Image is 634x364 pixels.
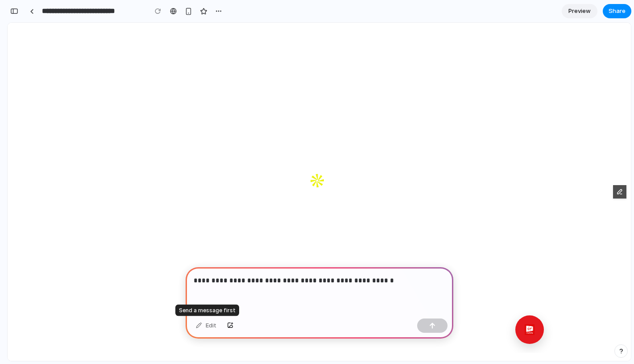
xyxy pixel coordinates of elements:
[603,4,631,18] button: Share
[438,302,449,312] img: Chat
[562,4,597,18] a: Preview
[605,162,619,176] button: Edit Framer Content
[568,7,591,16] span: Preview
[175,305,239,316] div: Send a message first
[429,293,458,321] button: Open chat window
[609,7,626,16] span: Share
